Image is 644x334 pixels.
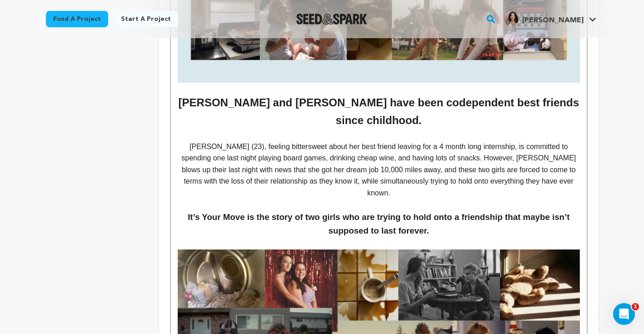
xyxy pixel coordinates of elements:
[613,303,635,325] iframe: Intercom live chat
[632,303,639,310] span: 1
[178,141,579,199] p: [PERSON_NAME] (23), feeling bittersweet about her best friend leaving for a 4 month long internsh...
[46,11,108,27] a: Fund a project
[502,10,598,29] span: Olivia E.'s Profile
[504,11,584,26] div: Olivia E.'s Profile
[296,14,368,25] img: Seed&Spark Logo Dark Mode
[178,210,579,238] h3: It’s Your Move is the story of two girls who are trying to hold onto a friendship that maybe isn’...
[296,14,368,25] a: Seed&Spark Homepage
[179,96,582,126] strong: [PERSON_NAME] and [PERSON_NAME] have been codependent best friends since childhood.
[522,17,584,24] span: [PERSON_NAME]
[502,10,598,26] a: Olivia E.'s Profile
[114,11,178,27] a: Start a project
[504,11,519,26] img: 23e1d28c431bca14.jpg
